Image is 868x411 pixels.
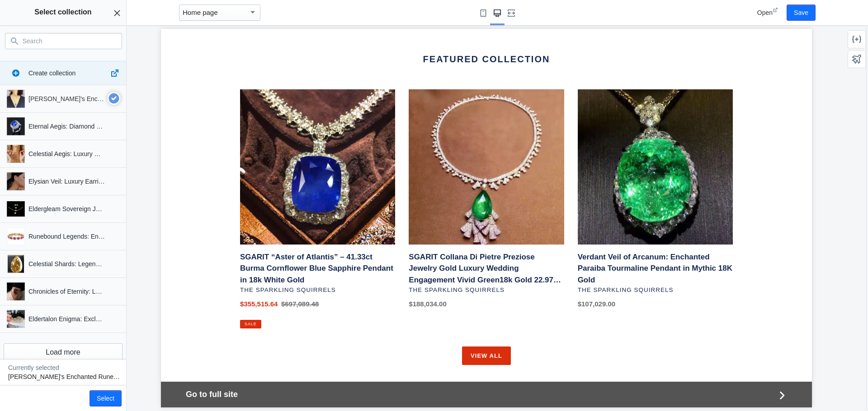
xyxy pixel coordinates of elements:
span: Create collection [28,69,75,77]
p: Elysian Veil: Luxury Earrings Collection [28,177,105,186]
button: Select [90,390,122,406]
mat-select-trigger: Home page [183,9,218,16]
p: [PERSON_NAME]'s Enchanted Runeheart Pendants [28,94,105,103]
a: View all products in the Eryndor's Enchanted Runeheart Pendants collection [301,318,350,337]
span: Open [757,9,773,16]
p: Celestial Aegis: Luxury Diamond Necklaces [28,149,105,158]
button: Save [787,5,816,21]
p: Eternal Aegis: Diamond & White Gold Rings Collection [28,122,105,131]
button: Load more [4,343,123,361]
p: Eldertalon Enigma: Exclusive Brooches Collection [28,314,105,323]
p: Currently selected [8,363,122,372]
a: View all products in the Eryndor's Enchanted Runeheart Pendants collection [262,25,389,35]
p: [PERSON_NAME]'s Enchanted Runeheart Pendants [8,372,122,381]
p: Runebound Legends: Enchanted Bracelets Collection [28,232,105,241]
p: Eldergleam Sovereign Jewel Set [28,204,105,213]
p: Celestial Shards: Legendary Loose Diamonds Collection [28,259,105,268]
span: Go to full site [25,360,614,372]
input: Search [23,36,115,46]
p: Chronicles of Eternity: Luxury Watches Collection [28,287,105,296]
